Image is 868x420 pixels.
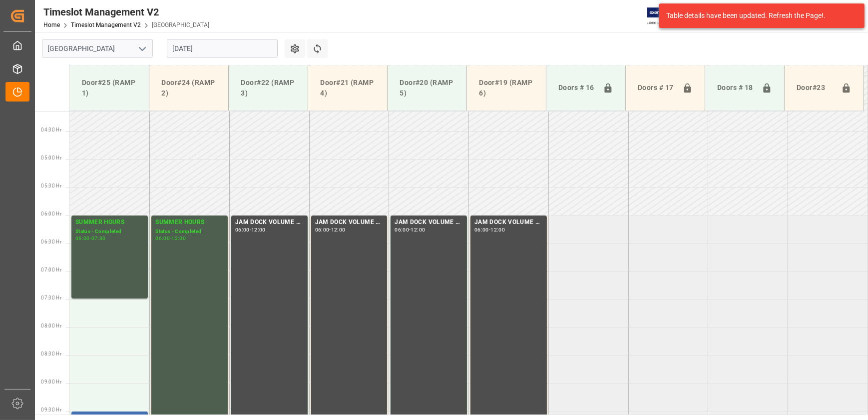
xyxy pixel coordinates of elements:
[329,227,331,232] div: -
[41,407,61,412] span: 09:30 Hr
[237,73,300,102] div: Door#22 (RAMP 3)
[41,211,61,216] span: 06:00 Hr
[475,73,538,102] div: Door#19 (RAMP 6)
[41,379,61,384] span: 09:00 Hr
[647,7,682,25] img: Exertis%20JAM%20-%20Email%20Logo.jpg_1722504956.jpg
[315,217,384,227] div: JAM DOCK VOLUME CONTROL
[167,39,278,58] input: DD.MM.YYYY
[41,295,61,300] span: 07:30 Hr
[250,227,251,232] div: -
[713,78,758,97] div: Doors # 18
[474,217,543,227] div: JAM DOCK VOLUME CONTROL
[134,41,149,56] button: open menu
[251,227,266,232] div: 12:00
[41,351,61,356] span: 08:30 Hr
[666,10,850,21] div: Table details have been updated. Refresh the Page!.
[41,127,61,132] span: 04:30 Hr
[78,73,141,102] div: Door#25 (RAMP 1)
[75,217,144,227] div: SUMMER HOURS
[41,239,61,244] span: 06:30 Hr
[155,236,170,240] div: 06:00
[155,217,224,227] div: SUMMER HOURS
[155,227,224,236] div: Status - Completed
[41,267,61,272] span: 07:00 Hr
[395,217,463,227] div: JAM DOCK VOLUME CONTROL
[41,183,61,188] span: 05:30 Hr
[71,21,141,28] a: Timeslot Management V2
[41,155,61,160] span: 05:00 Hr
[396,73,458,102] div: Door#20 (RAMP 5)
[91,236,106,240] div: 07:30
[316,73,379,102] div: Door#21 (RAMP 4)
[409,227,411,232] div: -
[75,236,90,240] div: 06:00
[41,323,61,328] span: 08:00 Hr
[411,227,426,232] div: 12:00
[490,227,505,232] div: 12:00
[554,78,599,97] div: Doors # 16
[474,227,489,232] div: 06:00
[43,4,209,19] div: Timeslot Management V2
[171,236,186,240] div: 12:00
[395,227,409,232] div: 06:00
[315,227,330,232] div: 06:00
[793,78,837,97] div: Door#23
[489,227,490,232] div: -
[42,39,153,58] input: Type to search/select
[235,217,304,227] div: JAM DOCK VOLUME CONTROL
[331,227,346,232] div: 12:00
[43,21,60,28] a: Home
[75,227,144,236] div: Status - Completed
[170,236,171,240] div: -
[634,78,678,97] div: Doors # 17
[235,227,250,232] div: 06:00
[90,236,91,240] div: -
[157,73,220,102] div: Door#24 (RAMP 2)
